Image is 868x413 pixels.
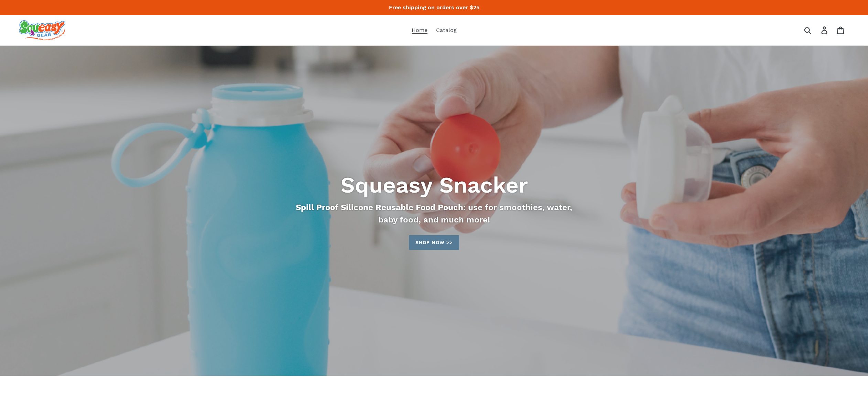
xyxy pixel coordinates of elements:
[247,172,621,198] h2: Squeasy Snacker
[19,20,65,40] img: squeasy gear snacker portable food pouch
[436,27,457,34] span: Catalog
[412,27,427,34] span: Home
[433,25,460,35] a: Catalog
[806,23,825,38] input: Search
[293,201,575,226] p: use for smoothies, water, baby food, and much more!
[408,25,431,35] a: Home
[296,203,466,212] strong: Spill Proof Silicone Reusable Food Pouch:
[409,235,459,250] a: Shop now >>: Catalog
